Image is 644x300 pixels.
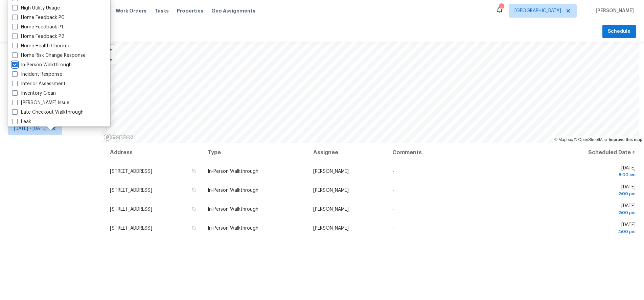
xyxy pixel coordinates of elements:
[110,143,202,162] th: Address
[499,4,504,11] div: 3
[550,209,636,216] div: 2:00 pm
[191,206,197,212] button: Copy Address
[202,143,308,162] th: Type
[110,207,152,212] span: [STREET_ADDRESS]
[12,24,63,30] label: Home Feedback P1
[308,143,387,162] th: Assignee
[155,8,169,13] span: Tasks
[12,62,72,68] label: In-Person Walkthrough
[593,7,634,14] span: [PERSON_NAME]
[550,171,636,178] div: 8:00 am
[550,228,636,235] div: 4:00 pm
[550,223,636,235] span: [DATE]
[392,188,394,193] span: -
[12,90,56,97] label: Inventory Clean
[191,168,197,174] button: Copy Address
[116,7,146,14] span: Work Orders
[12,43,71,49] label: Home Health Checkup
[101,42,639,143] canvas: Map
[208,226,258,231] span: In-Person Walkthrough
[12,109,84,116] label: Late Checkout Walkthrough
[392,169,394,174] span: -
[208,207,258,212] span: In-Person Walkthrough
[313,226,349,231] span: [PERSON_NAME]
[550,185,636,197] span: [DATE]
[177,7,203,14] span: Properties
[392,207,394,212] span: -
[387,143,545,162] th: Comments
[110,226,152,231] span: [STREET_ADDRESS]
[313,169,349,174] span: [PERSON_NAME]
[554,137,573,142] a: Mapbox
[12,14,65,21] label: Home Feedback P0
[12,5,60,11] label: High Utility Usage
[608,27,630,36] span: Schedule
[12,118,31,125] label: Leak
[574,137,607,142] a: OpenStreetMap
[14,125,47,132] span: [DATE] - [DATE]
[545,143,636,162] th: Scheduled Date ↑
[609,137,642,142] a: Improve this map
[110,169,152,174] span: [STREET_ADDRESS]
[211,7,255,14] span: Geo Assignments
[550,190,636,197] div: 2:00 pm
[550,166,636,178] span: [DATE]
[12,80,66,87] label: Interior Assessment
[602,25,636,39] button: Schedule
[392,226,394,231] span: -
[103,133,133,141] a: Mapbox homepage
[12,52,86,59] label: Home Risk Change Response
[12,71,62,78] label: Incident Response
[208,169,258,174] span: In-Person Walkthrough
[313,188,349,193] span: [PERSON_NAME]
[191,187,197,193] button: Copy Address
[550,204,636,216] span: [DATE]
[313,207,349,212] span: [PERSON_NAME]
[208,188,258,193] span: In-Person Walkthrough
[110,188,152,193] span: [STREET_ADDRESS]
[12,33,64,40] label: Home Feedback P2
[514,7,561,14] span: [GEOGRAPHIC_DATA]
[12,99,69,106] label: [PERSON_NAME] Issue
